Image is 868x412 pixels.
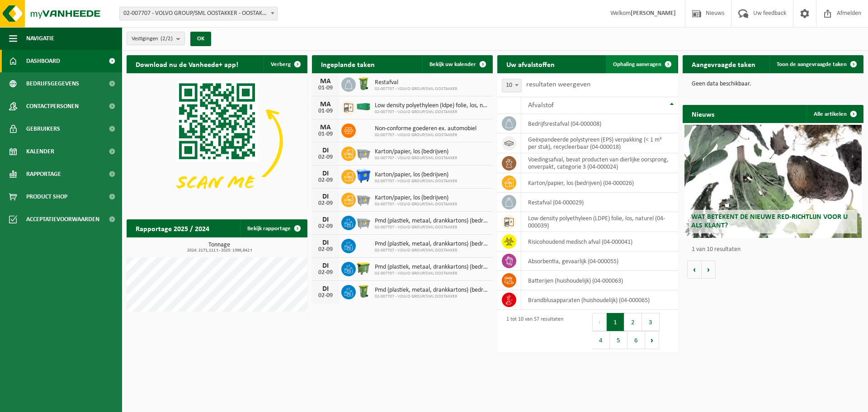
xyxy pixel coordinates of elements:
[375,86,457,92] span: 02-007707 - VOLVO GROUP/SML OOSTAKKER
[316,270,335,276] div: 02-09
[356,284,371,299] img: WB-0240-HPE-GN-50
[312,55,384,73] h2: Ingeplande taken
[610,331,627,349] button: 5
[592,331,610,349] button: 4
[26,185,67,208] span: Product Shop
[132,32,173,46] span: Vestigingen
[502,79,521,92] span: 10
[316,193,335,200] div: DI
[375,271,488,276] span: 02-007707 - VOLVO GROUP/SML OOSTAKKER
[375,218,488,225] span: Pmd (plastiek, metaal, drankkartons) (bedrijven)
[702,260,716,279] button: Volgende
[521,290,678,310] td: brandblusapparaten (huishoudelijk) (04-000065)
[316,124,335,131] div: MA
[683,55,764,73] h2: Aangevraagde taken
[127,219,218,237] h2: Rapportage 2025 / 2024
[645,331,659,349] button: Next
[692,246,859,253] p: 1 van 10 resultaten
[692,81,854,87] p: Geen data beschikbaar.
[627,331,645,349] button: 6
[375,156,457,161] span: 02-007707 - VOLVO GROUP/SML OOSTAKKER
[526,81,590,88] label: resultaten weergeven
[613,62,661,67] span: Ophaling aanvragen
[316,200,335,207] div: 02-09
[316,216,335,223] div: DI
[687,260,702,279] button: Vorige
[375,225,488,230] span: 02-007707 - VOLVO GROUP/SML OOSTAKKER
[624,313,642,331] button: 2
[631,10,676,17] strong: [PERSON_NAME]
[521,173,678,193] td: karton/papier, los (bedrijven) (04-000026)
[691,213,848,229] span: Wat betekent de nieuwe RED-richtlijn voor u als klant?
[190,32,211,46] button: OK
[316,285,335,293] div: DI
[119,7,278,20] span: 02-007707 - VOLVO GROUP/SML OOSTAKKER - OOSTAKKER
[240,219,307,237] a: Bekijk rapportage
[26,118,60,140] span: Gebruikers
[316,147,335,154] div: DI
[607,313,624,331] button: 1
[356,168,371,184] img: WB-1100-HPE-BE-01
[502,312,563,350] div: 1 tot 10 van 57 resultaten
[375,171,457,179] span: Karton/papier, los (bedrijven)
[316,85,335,91] div: 01-09
[316,293,335,299] div: 02-09
[375,241,488,248] span: Pmd (plastiek, metaal, drankkartons) (bedrijven)
[375,179,457,184] span: 02-007707 - VOLVO GROUP/SML OOSTAKKER
[316,154,335,161] div: 02-09
[316,246,335,253] div: 02-09
[502,79,522,92] span: 10
[375,194,457,202] span: Karton/papier, los (bedrijven)
[521,153,678,173] td: voedingsafval, bevat producten van dierlijke oorsprong, onverpakt, categorie 3 (04-000024)
[375,294,488,299] span: 02-007707 - VOLVO GROUP/SML OOSTAKKER
[375,287,488,294] span: Pmd (plastiek, metaal, drankkartons) (bedrijven)
[356,260,371,276] img: WB-1100-HPE-GN-50
[316,262,335,270] div: DI
[26,72,79,95] span: Bedrijfsgegevens
[127,73,307,209] img: Download de VHEPlus App
[26,208,99,231] span: Acceptatievoorwaarden
[592,313,607,331] button: Previous
[120,7,277,20] span: 02-007707 - VOLVO GROUP/SML OOSTAKKER - OOSTAKKER
[521,251,678,271] td: absorbentia, gevaarlijk (04-000055)
[316,131,335,137] div: 01-09
[26,163,61,185] span: Rapportage
[316,239,335,246] div: DI
[160,36,173,42] count: (2/2)
[521,133,678,153] td: geëxpandeerde polystyreen (EPS) verpakking (< 1 m² per stuk), recycleerbaar (04-000018)
[131,248,307,253] span: 2024: 2171,111 t - 2025: 1396,842 t
[375,125,476,133] span: Non-conforme goederen ex. automobiel
[528,102,554,109] span: Afvalstof
[375,102,488,109] span: Low density polyethyleen (ldpe) folie, los, naturel
[375,202,457,207] span: 02-007707 - VOLVO GROUP/SML OOSTAKKER
[316,223,335,230] div: 02-09
[356,76,371,91] img: WB-0240-HPE-GN-50
[271,62,291,67] span: Verberg
[521,232,678,251] td: risicohoudend medisch afval (04-000041)
[356,103,371,111] img: HK-XC-40-GN-00
[497,55,564,73] h2: Uw afvalstoffen
[422,55,492,73] a: Bekijk uw kalender
[356,214,371,230] img: WB-2500-GAL-GY-01
[316,108,335,114] div: 01-09
[375,248,488,253] span: 02-007707 - VOLVO GROUP/SML OOSTAKKER
[684,125,862,238] a: Wat betekent de nieuwe RED-richtlijn voor u als klant?
[316,170,335,177] div: DI
[375,264,488,271] span: Pmd (plastiek, metaal, drankkartons) (bedrijven)
[807,105,863,123] a: Alle artikelen
[356,145,371,161] img: WB-2500-GAL-GY-01
[316,177,335,184] div: 02-09
[642,313,660,331] button: 3
[429,62,476,67] span: Bekijk uw kalender
[356,191,371,207] img: WB-2500-GAL-GY-01
[521,271,678,290] td: batterijen (huishoudelijk) (04-000063)
[131,242,307,253] h3: Tonnage
[375,148,457,156] span: Karton/papier, los (bedrijven)
[375,79,457,86] span: Restafval
[26,27,54,50] span: Navigatie
[316,101,335,108] div: MA
[127,55,247,73] h2: Download nu de Vanheede+ app!
[127,32,185,45] button: Vestigingen(2/2)
[316,78,335,85] div: MA
[606,55,677,73] a: Ophaling aanvragen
